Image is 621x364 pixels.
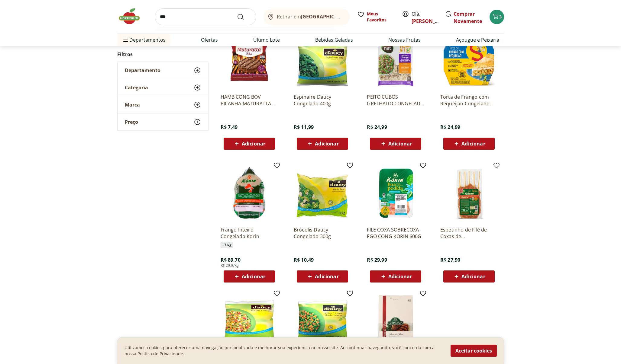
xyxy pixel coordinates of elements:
b: [GEOGRAPHIC_DATA]/[GEOGRAPHIC_DATA] [301,13,403,20]
a: FILE COXA SOBRECOXA FGO CONG KORIN 600G [367,226,424,240]
button: Menu [122,33,129,47]
a: Bebidas Geladas [315,36,353,43]
span: R$ 10,49 [294,257,314,263]
button: Adicionar [297,138,348,150]
span: Preço [125,119,138,125]
button: Carrinho [490,10,504,24]
button: Categoria [118,79,208,96]
span: Adicionar [388,274,412,279]
span: Adicionar [242,274,265,279]
p: Utilizamos cookies para oferecer uma navegação personalizada e melhorar sua experiencia no nosso ... [125,345,443,357]
a: Ofertas [201,36,218,43]
img: FILE COXA SOBRECOXA FGO CONG KORIN 600G [367,164,424,222]
span: Adicionar [315,274,338,279]
a: Frango Inteiro Congelado Korin [221,226,278,240]
a: Brócolis Daucy Congelado 300g [294,226,351,240]
button: Adicionar [370,270,421,283]
button: Adicionar [297,270,348,283]
a: Torta de Frango com Requeijão Congelado Sadia 500g [440,94,498,107]
button: Marca [118,96,208,113]
img: Frango Inteiro Congelado Korin [221,164,278,222]
span: Adicionar [461,274,485,279]
span: Adicionar [461,141,485,146]
img: Peito De Pato Congelado Villa Germania - 480G [367,292,424,350]
a: Último Lote [253,36,280,43]
h2: Filtros [117,48,209,60]
span: R$ 29,9/Kg [221,263,239,268]
span: Olá, [412,10,438,25]
span: Retirar em [277,14,344,19]
button: Preço [118,113,208,130]
button: Adicionar [443,270,495,283]
span: R$ 29,99 [367,257,387,263]
span: R$ 24,99 [367,124,387,130]
button: Adicionar [443,138,495,150]
span: R$ 7,49 [221,124,238,130]
span: Departamento [125,67,160,73]
img: Mistura Daucy Caribenha Congelado 300g [221,292,278,350]
input: search [155,8,256,25]
a: Nossas Frutas [388,36,421,43]
button: Adicionar [224,138,275,150]
span: Adicionar [315,141,338,146]
a: Meus Favoritos [357,11,395,23]
img: PEITO CUBOS GRELHADO CONGELADO NAT 400G [367,31,424,89]
span: Adicionar [388,141,412,146]
a: Comprar Novamente [454,11,482,24]
span: R$ 89,70 [221,257,241,263]
button: Adicionar [224,270,275,283]
button: Adicionar [370,138,421,150]
span: Categoria [125,85,148,91]
span: Adicionar [242,141,265,146]
span: R$ 24,99 [440,124,460,130]
img: Brócolis Daucy Congelado 300g [294,164,351,222]
button: Retirar em[GEOGRAPHIC_DATA]/[GEOGRAPHIC_DATA] [264,8,350,25]
img: Hortifruti [117,7,147,25]
button: Submit Search [237,13,251,21]
span: Marca [125,102,140,108]
span: Departamentos [122,33,166,47]
img: Espetinho de Filé de Coxas de Frango Temperado e Congelado Korin 400g [440,164,498,222]
img: Mix Daucy 4 Legumes Congelado 300g [294,292,351,350]
span: Meus Favoritos [367,11,395,23]
button: Departamento [118,62,208,79]
span: R$ 27,90 [440,257,460,263]
img: HAMB CONG BOV PICANHA MATURATTA 180G [221,31,278,89]
img: Espinafre Daucy Congelado 400g [294,31,351,89]
a: Espetinho de Filé de Coxas de [PERSON_NAME] e Congelado Korin 400g [440,226,498,240]
img: Torta de Frango com Requeijão Congelado Sadia 500g [440,31,498,89]
span: ~ 3 kg [221,242,233,248]
span: R$ 11,99 [294,124,314,130]
a: Espinafre Daucy Congelado 400g [294,94,351,107]
a: PEITO CUBOS GRELHADO CONGELADO NAT 400G [367,94,424,107]
span: 3 [499,14,502,20]
a: [PERSON_NAME] [412,18,451,24]
a: Açougue e Peixaria [456,36,499,43]
a: HAMB CONG BOV PICANHA MATURATTA 180G [221,94,278,107]
button: Aceitar cookies [451,345,497,357]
